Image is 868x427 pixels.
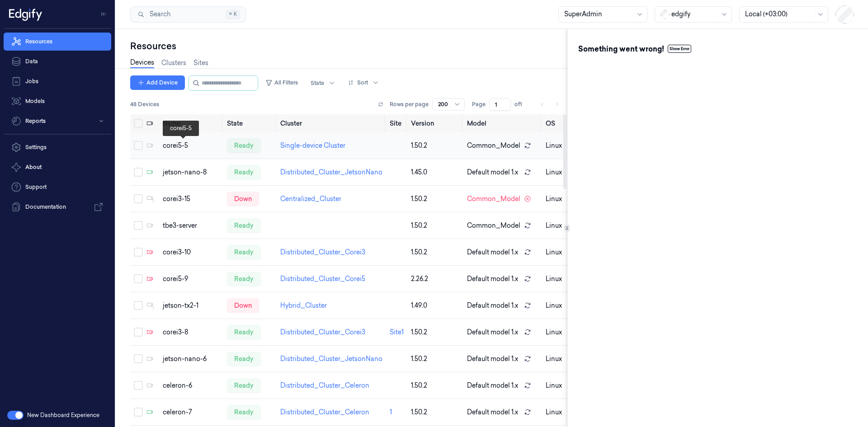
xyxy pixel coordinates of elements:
p: linux [546,274,575,284]
th: Version [407,114,463,132]
a: Documentation [4,198,111,216]
div: 1.50.2 [411,381,460,390]
div: 1.50.2 [411,141,460,150]
a: Settings [4,138,111,156]
div: ready [227,378,261,393]
div: corei3-15 [163,194,220,204]
div: jetson-nano-8 [163,168,220,177]
div: ready [227,138,261,153]
a: Distributed_Cluster_Corei3 [280,328,365,336]
div: ready [227,272,261,286]
a: Support [4,178,111,196]
a: Data [4,52,111,70]
div: celeron-7 [163,408,220,417]
p: linux [546,141,575,150]
a: Site1 [390,328,404,336]
p: linux [546,381,575,390]
span: Default model 1.x [467,168,518,177]
button: Select row [134,354,143,363]
a: Jobs [4,72,111,90]
button: Select row [134,274,143,283]
strong: Something went wrong! [578,43,664,54]
div: 1.49.0 [411,301,460,310]
div: ready [227,245,261,259]
th: Site [386,114,407,132]
div: jetson-nano-6 [163,354,220,364]
button: Select row [134,301,143,310]
a: Distributed_Cluster_Corei5 [280,275,365,283]
span: Common_Model [467,221,520,230]
button: Select row [134,248,143,257]
span: Default model 1.x [467,274,518,284]
div: 1.45.0 [411,168,460,177]
a: Single-device Cluster [280,141,345,150]
div: corei3-10 [163,248,220,257]
a: Sites [193,58,208,68]
span: Default model 1.x [467,328,518,337]
button: Select row [134,381,143,390]
div: corei5-5 [163,141,220,150]
a: Models [4,92,111,110]
button: Reports [4,112,111,130]
a: Distributed_Cluster_JetsonNano [280,168,382,176]
div: ready [227,352,261,366]
div: ready [227,218,261,233]
span: Common_Model [467,141,520,150]
div: down [227,192,259,206]
a: Distributed_Cluster_JetsonNano [280,355,382,363]
span: Default model 1.x [467,381,518,390]
th: OS [542,114,579,132]
span: Default model 1.x [467,248,518,257]
div: ready [227,165,261,179]
p: linux [546,354,575,364]
button: Select row [134,408,143,417]
button: Add Device [130,75,185,90]
div: tbe3-server [163,221,220,230]
span: Default model 1.x [467,301,518,310]
a: 1 [390,408,392,416]
span: of 1 [514,100,529,108]
div: celeron-6 [163,381,220,390]
div: 1.50.2 [411,248,460,257]
a: Centralized_Cluster [280,195,341,203]
th: State [223,114,277,132]
button: Select row [134,221,143,230]
button: Select row [134,328,143,337]
button: About [4,158,111,176]
div: Resources [130,40,567,52]
button: Search⌘K [130,6,246,23]
p: linux [546,408,575,417]
button: All Filters [262,75,302,90]
div: jetson-tx2-1 [163,301,220,310]
div: ready [227,405,261,419]
p: linux [546,168,575,177]
button: Select all [134,119,143,128]
div: 1.50.2 [411,328,460,337]
a: Resources [4,33,111,51]
p: linux [546,194,575,204]
a: Devices [130,58,154,68]
span: Page [472,100,486,108]
p: linux [546,221,575,230]
div: 1.50.2 [411,354,460,364]
a: Distributed_Cluster_Celeron [280,408,369,416]
a: Hybrid_Cluster [280,301,327,310]
button: Select row [134,141,143,150]
div: down [227,298,259,313]
div: corei3-8 [163,328,220,337]
div: ready [227,325,261,339]
th: Cluster [277,114,386,132]
a: Clusters [161,58,186,68]
button: Toggle Navigation [97,7,111,21]
div: 2.26.2 [411,274,460,284]
button: Select row [134,168,143,177]
span: Search [146,9,170,19]
th: Model [463,114,542,132]
a: Distributed_Cluster_Celeron [280,381,369,389]
div: 1.50.2 [411,221,460,230]
span: Default model 1.x [467,408,518,417]
nav: pagination [536,98,563,111]
span: Common_Model [467,194,520,204]
span: Default model 1.x [467,354,518,364]
div: 1.50.2 [411,408,460,417]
